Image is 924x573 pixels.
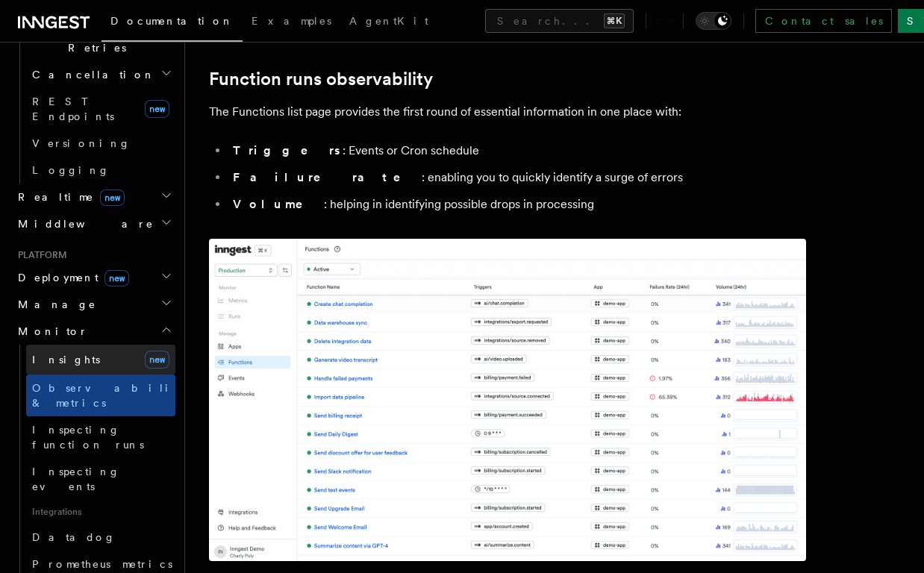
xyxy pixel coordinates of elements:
span: REST Endpoints [32,95,114,122]
button: Search...⌘K [485,9,634,33]
a: Versioning [26,130,175,157]
span: Realtime [12,190,125,204]
a: Inspecting function runs [26,416,175,458]
a: Contact sales [755,9,892,33]
span: Documentation [110,15,234,27]
a: REST Endpointsnew [26,88,175,130]
a: Inspecting events [26,458,175,500]
a: Observability & metrics [26,375,175,416]
button: Monitor [12,318,175,345]
button: Realtimenew [12,184,175,210]
button: Cancellation [26,61,175,88]
li: : helping in identifying possible drops in processing [228,194,806,215]
button: Middleware [12,210,175,237]
kbd: ⌘K [604,13,625,28]
span: Platform [12,249,67,261]
span: new [145,351,169,369]
span: new [100,190,125,206]
button: Deploymentnew [12,264,175,291]
strong: Failure rate [233,170,422,184]
p: The Functions list page provides the first round of essential information in one place with: [209,101,806,122]
span: Inspecting events [32,466,120,492]
span: Manage [12,297,96,312]
a: Examples [243,4,340,40]
button: Manage [12,291,175,318]
strong: Volume [233,197,324,211]
span: Deployment [12,270,129,285]
span: Middleware [12,216,154,231]
button: Toggle dark mode [696,12,731,30]
li: : enabling you to quickly identify a surge of errors [228,167,806,188]
span: Datadog [32,531,116,543]
span: new [104,270,129,286]
span: Integrations [26,500,175,524]
span: Monitor [12,324,88,339]
span: Examples [252,15,331,27]
span: Logging [32,164,110,176]
span: Cancellation [26,67,155,82]
span: AgentKit [349,15,428,27]
img: The Functions list page lists all available Functions with essential information such as associat... [209,239,806,561]
span: new [145,100,169,118]
span: Insights [32,354,100,366]
a: AgentKit [340,4,437,40]
span: Prometheus metrics [32,558,172,570]
span: Inspecting function runs [32,424,144,451]
a: Documentation [102,4,243,42]
a: Datadog [26,524,175,551]
span: Observability & metrics [32,382,186,409]
a: Insightsnew [26,345,175,375]
a: Function runs observability [209,69,433,90]
li: : Events or Cron schedule [228,140,806,161]
a: Logging [26,157,175,184]
span: Versioning [32,137,131,149]
strong: Triggers [233,143,343,157]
